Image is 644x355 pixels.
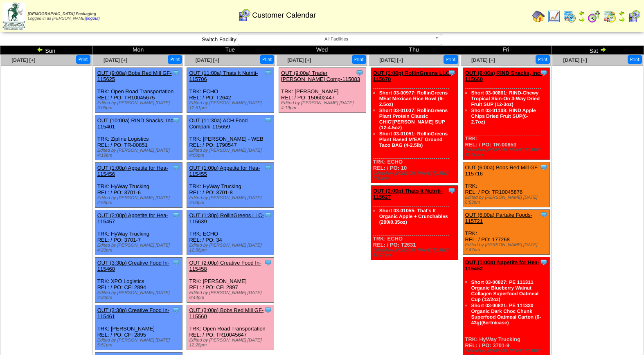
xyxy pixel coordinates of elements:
[187,115,274,160] div: TRK: [PERSON_NAME] - WEB REL: / PO: 1790547
[168,55,182,64] button: Print
[187,210,274,255] div: TRK: ECHO REL: / PO: 34
[281,70,360,82] a: OUT (9:00a) Trader [PERSON_NAME] Comp-115083
[532,10,545,23] img: home.gif
[97,212,168,225] a: OUT (2:00p) Appetite for Hea-115457
[187,68,274,113] div: TRK: ECHO REL: / PO: T2642
[373,70,451,82] a: OUT (1:00p) RollinGreens LLC-115670
[588,10,601,23] img: calendarblend.gif
[189,148,274,158] div: Edited by [PERSON_NAME] [DATE] 4:00pm
[471,57,495,63] a: [DATE] [+]
[465,259,540,272] a: OUT (1:00p) Appetite for Hea-115452
[187,305,274,350] div: TRK: Open Road Transportation REL: / PO: TR10045647
[579,10,585,16] img: arrowleft.gif
[352,55,366,64] button: Print
[172,258,180,267] img: Tooltip
[189,165,260,177] a: OUT (1:00p) Appetite for Hea-115455
[172,69,180,77] img: Tooltip
[92,46,184,55] td: Mon
[189,117,248,130] a: OUT (11:30a) ACH Food Compani-115659
[97,101,182,110] div: Edited by [PERSON_NAME] [DATE] 3:05pm
[463,210,550,255] div: TRK: REL: / PO: 177268
[371,186,458,260] div: TRK: ECHO REL: / PO: T2631
[97,70,172,82] a: OUT (9:00a) Bobs Red Mill GF-115625
[471,279,539,302] a: Short 03-00827: PE 111311 Organic Blueberry Walnut Collagen Superfood Oatmeal Cup (12/2oz)
[86,16,100,21] a: (logout)
[373,248,458,258] div: Edited by [PERSON_NAME] [DATE] 12:27pm
[463,68,550,160] div: TRK: REL: / PO: TR-00853
[540,163,548,171] img: Tooltip
[465,195,550,205] div: Edited by [PERSON_NAME] [DATE] 6:53pm
[552,46,644,55] td: Sat
[2,2,25,30] img: zoroco-logo-small.webp
[97,243,182,253] div: Edited by [PERSON_NAME] [DATE] 4:20pm
[97,338,182,348] div: Edited by [PERSON_NAME] [DATE] 5:51pm
[448,69,456,77] img: Tooltip
[603,10,616,23] img: calendarinout.gif
[373,171,458,181] div: Edited by [PERSON_NAME] [DATE] 7:43pm
[189,101,274,110] div: Edited by [PERSON_NAME] [DATE] 12:51pm
[281,101,366,110] div: Edited by [PERSON_NAME] [DATE] 4:19pm
[95,68,182,113] div: TRK: Open Road Transportation REL: / PO: TR10045675
[276,46,368,55] td: Wed
[189,243,274,253] div: Edited by [PERSON_NAME] [DATE] 12:56pm
[95,210,182,255] div: TRK: HyWay Trucking REL: / PO: 3701-7
[465,148,550,157] div: Edited by [PERSON_NAME] [DATE] 12:36pm
[540,258,548,266] img: Tooltip
[287,57,311,63] a: [DATE] [+]
[460,46,552,55] td: Fri
[97,290,182,300] div: Edited by [PERSON_NAME] [DATE] 4:22pm
[95,115,182,160] div: TRK: Zipline Logistics REL: / PO: TR-00851
[264,306,272,314] img: Tooltip
[465,212,533,224] a: OUT (6:00a) Partake Foods-115721
[189,290,274,300] div: Edited by [PERSON_NAME] [DATE] 6:44pm
[619,16,625,23] img: arrowright.gif
[187,258,274,303] div: TRK: [PERSON_NAME] REL: / PO: CFI 2897
[97,148,182,158] div: Edited by [PERSON_NAME] [DATE] 4:19pm
[448,186,456,195] img: Tooltip
[279,68,366,113] div: TRK: [PERSON_NAME] REL: / PO: 150602447
[97,165,168,177] a: OUT (1:00p) Appetite for Hea-115456
[252,11,316,20] span: Customer Calendar
[465,243,550,252] div: Edited by [PERSON_NAME] [DATE] 7:47pm
[189,307,263,319] a: OUT (3:00p) Bobs Red Mill GF-115560
[189,70,258,82] a: OUT (11:00a) Thats It Nutriti-115706
[444,55,458,64] button: Print
[95,258,182,303] div: TRK: XPO Logistics REL: / PO: CFI 2894
[187,163,274,208] div: TRK: HyWay Trucking REL: / PO: 3701-8
[264,258,272,267] img: Tooltip
[172,164,180,172] img: Tooltip
[471,303,541,326] a: Short 03-00821: PE 111330 Organic Dark Choc Chunk Superfood Oatmeal Carton (6-43g)(6crtn/case)
[379,90,448,107] a: Short 03-00977: RollinGreens MEat Mexican Rice Bowl (6-2.5oz)
[189,212,264,225] a: OUT (1:30p) RollinGreens LLC-115639
[238,9,251,22] img: calendarcustomer.gif
[264,69,272,77] img: Tooltip
[189,195,274,205] div: Edited by [PERSON_NAME] [DATE] 4:03pm
[379,57,403,63] a: [DATE] [+]
[463,162,550,207] div: TRK: REL: / PO: TR10045876
[563,10,576,23] img: calendarprod.gif
[373,188,443,200] a: OUT (3:00p) Thats It Nutriti-115627
[241,34,431,44] span: All Facilities
[76,55,90,64] button: Print
[264,211,272,219] img: Tooltip
[260,55,274,64] button: Print
[465,70,542,82] a: OUT (6:00a) RIND Snacks, Inc-115660
[172,116,180,124] img: Tooltip
[104,57,127,63] span: [DATE] [+]
[536,55,550,64] button: Print
[628,55,642,64] button: Print
[547,10,561,23] img: line_graph.gif
[189,260,261,272] a: OUT (2:00p) Creative Food In-115458
[97,195,182,205] div: Edited by [PERSON_NAME] [DATE] 2:56pm
[196,57,219,63] a: [DATE] [+]
[379,208,448,225] a: Short 03-01055: That's It Organic Apple + Crunchables (200/0.35oz)
[97,117,175,130] a: OUT (10:00a) RIND Snacks, Inc-115401
[471,90,540,107] a: Short 03-00861: RIND-Chewy Tropical Skin-On 3-Way Dried Fruit SUP (12-3oz)
[540,211,548,219] img: Tooltip
[540,69,548,77] img: Tooltip
[11,57,35,63] a: [DATE] [+]
[563,57,587,63] span: [DATE] [+]
[189,338,274,348] div: Edited by [PERSON_NAME] [DATE] 12:28pm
